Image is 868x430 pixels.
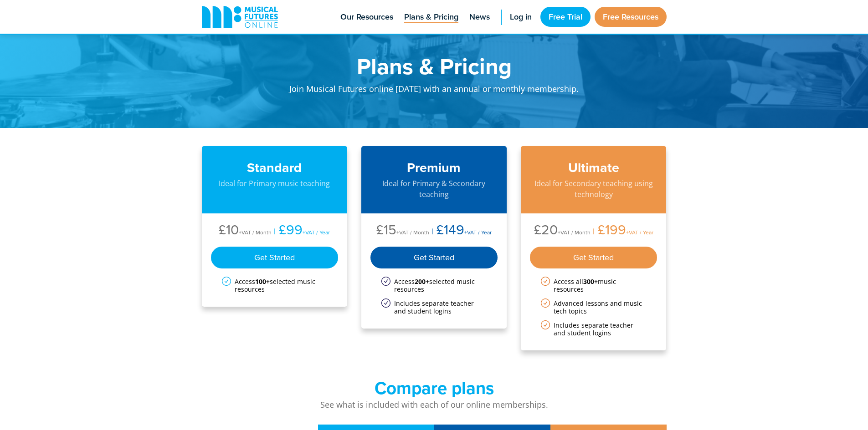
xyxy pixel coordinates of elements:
h3: Premium [370,160,498,176]
li: Includes separate teacher and student logins [541,321,647,337]
li: Advanced lessons and music tech topics [541,299,647,315]
p: Ideal for Primary & Secondary teaching [370,178,498,200]
span: Our Resources [340,11,393,23]
span: +VAT / Year [303,228,330,236]
li: Includes separate teacher and student logins [381,299,487,315]
li: £199 [591,223,653,239]
span: Log in [510,11,532,23]
span: +VAT / Month [558,228,591,236]
p: See what is included with each of our online memberships. [202,399,667,411]
li: £149 [429,223,492,239]
li: Access selected music resources [222,278,328,293]
span: +VAT / Year [626,228,653,236]
li: £15 [376,223,429,239]
span: Plans & Pricing [404,11,458,23]
li: Access all music resources [541,278,647,293]
span: +VAT / Month [396,228,429,236]
li: £99 [272,223,330,239]
strong: 100+ [255,277,270,286]
strong: 200+ [415,277,429,286]
div: Get Started [211,247,339,268]
a: Free Trial [540,7,591,27]
span: +VAT / Month [239,228,272,236]
strong: 300+ [583,277,598,286]
li: £10 [219,223,272,239]
a: Free Resources [595,7,667,27]
li: Access selected music resources [381,278,487,293]
p: Ideal for Primary music teaching [211,178,339,189]
h3: Standard [211,160,339,176]
div: Get Started [370,247,498,268]
span: +VAT / Year [464,228,492,236]
p: Ideal for Secondary teaching using technology [530,178,657,200]
h2: Compare plans [202,378,667,399]
div: Get Started [530,247,657,268]
span: News [469,11,490,23]
h3: Ultimate [530,160,657,176]
li: £20 [534,223,591,239]
h1: Plans & Pricing [257,55,612,77]
p: Join Musical Futures online [DATE] with an annual or monthly membership. [257,77,612,105]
